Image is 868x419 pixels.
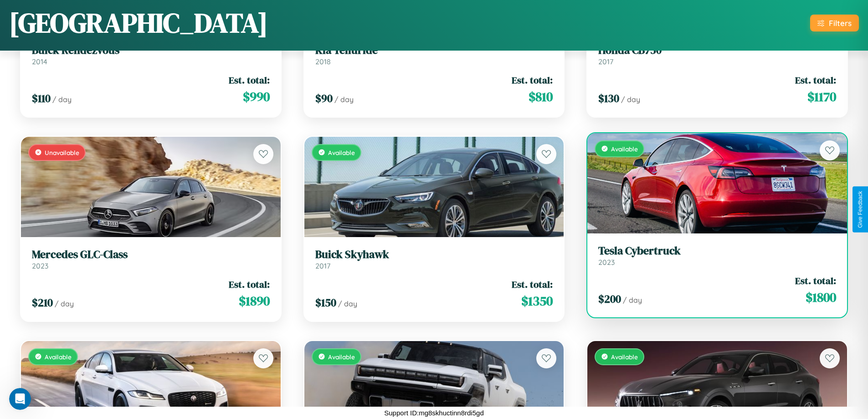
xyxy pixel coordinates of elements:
span: $ 200 [598,291,621,306]
span: $ 90 [315,91,333,106]
span: $ 1350 [521,292,553,310]
span: Est. total: [795,73,836,87]
span: Unavailable [45,149,79,156]
span: Est. total: [229,278,270,291]
a: Tesla Cybertruck2023 [598,244,836,267]
h3: Mercedes GLC-Class [32,248,270,261]
div: Give Feedback [857,191,863,228]
h3: Kia Telluride [315,44,553,57]
span: $ 210 [32,295,53,310]
span: / day [334,95,354,104]
a: Buick Skyhawk2017 [315,248,553,270]
span: / day [621,95,640,104]
span: / day [623,295,642,305]
a: Mercedes GLC-Class2023 [32,248,270,270]
span: Est. total: [512,278,553,291]
span: / day [55,299,74,308]
button: Filters [810,15,859,31]
a: Honda CB7502017 [598,44,836,66]
span: Available [611,353,638,361]
span: $ 1170 [807,88,836,106]
span: 2023 [598,258,615,267]
span: / day [338,299,357,308]
span: $ 1800 [806,288,836,306]
h3: Honda CB750 [598,44,836,57]
span: Available [328,149,355,156]
span: 2017 [598,57,613,66]
span: 2018 [315,57,331,66]
h1: [GEOGRAPHIC_DATA] [9,4,268,41]
p: Support ID: mg8skhuctinn8rdi5gd [384,407,483,419]
span: Est. total: [229,73,270,87]
h3: Buick Skyhawk [315,248,553,261]
div: Filters [829,18,852,28]
span: Available [611,145,638,153]
h3: Buick Rendezvous [32,44,270,57]
iframe: Intercom live chat [9,388,31,410]
span: $ 1890 [239,292,270,310]
span: Available [328,353,355,361]
span: Est. total: [795,274,836,287]
span: / day [52,95,72,104]
span: Est. total: [512,73,553,87]
span: Available [45,353,72,361]
span: $ 130 [598,91,619,106]
span: 2023 [32,261,48,270]
a: Kia Telluride2018 [315,44,553,66]
span: $ 810 [529,88,553,106]
a: Buick Rendezvous2014 [32,44,270,66]
span: $ 150 [315,295,336,310]
span: 2017 [315,261,330,270]
span: $ 990 [243,88,270,106]
h3: Tesla Cybertruck [598,244,836,258]
span: $ 110 [32,91,51,106]
span: 2014 [32,57,47,66]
